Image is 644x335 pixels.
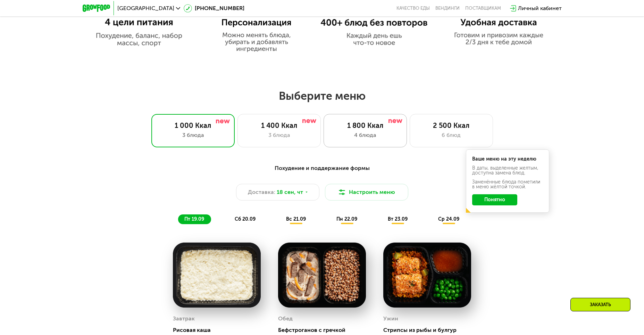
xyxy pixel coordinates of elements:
[331,131,400,139] div: 4 блюда
[518,4,562,13] div: Личный кабинет
[331,121,400,130] div: 1 800 Ккал
[245,131,313,139] div: 3 блюда
[117,6,174,11] span: [GEOGRAPHIC_DATA]
[117,164,528,173] div: Похудение и поддержание формы
[278,327,371,334] div: Бефстроганов с гречкой
[417,131,486,139] div: 6 блюд
[278,313,293,324] div: Обед
[417,121,486,130] div: 2 500 Ккал
[173,313,195,324] div: Завтрак
[286,216,306,222] span: вс 21.09
[472,166,543,175] div: В даты, выделенные желтым, доступна замена блюд.
[472,194,517,205] button: Понятно
[388,216,408,222] span: вт 23.09
[435,6,460,11] a: Вендинги
[159,121,227,130] div: 1 000 Ккал
[173,327,266,334] div: Рисовая каша
[325,184,408,201] button: Настроить меню
[383,327,477,334] div: Стрипсы из рыбы и булгур
[248,188,275,196] span: Доставка:
[396,6,430,11] a: Качество еды
[184,4,244,13] a: [PHONE_NUMBER]
[235,216,256,222] span: сб 20.09
[472,180,543,189] div: Заменённые блюда пометили в меню жёлтой точкой.
[383,313,398,324] div: Ужин
[570,298,630,311] div: Заказать
[472,157,543,162] div: Ваше меню на эту неделю
[465,6,501,11] div: поставщикам
[22,89,622,103] h2: Выберите меню
[159,131,227,139] div: 3 блюда
[438,216,459,222] span: ср 24.09
[336,216,357,222] span: пн 22.09
[277,188,303,196] span: 18 сен, чт
[245,121,313,130] div: 1 400 Ккал
[184,216,204,222] span: пт 19.09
